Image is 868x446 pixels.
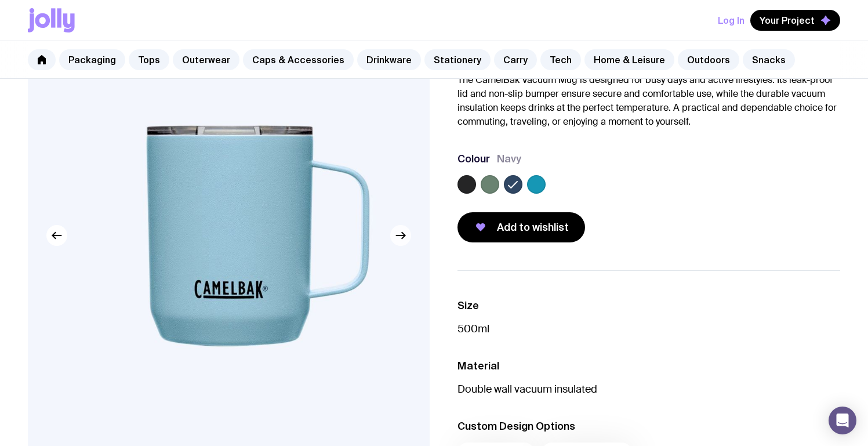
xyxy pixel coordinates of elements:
p: The CamelBak Vacuum Mug is designed for busy days and active lifestyles. Its leak-proof lid and n... [457,73,841,129]
p: 500ml [457,322,841,336]
a: Snacks [743,49,795,70]
span: Your Project [760,14,815,26]
button: Your Project [750,10,840,31]
a: Stationery [424,49,491,70]
span: Add to wishlist [497,220,569,234]
button: Log In [718,10,744,31]
a: Caps & Accessories [243,49,354,70]
a: Outerwear [173,49,239,70]
button: Add to wishlist [457,212,585,242]
h3: Colour [457,152,490,166]
h3: Size [457,299,841,313]
span: Navy [497,152,521,166]
h3: Material [457,359,841,373]
a: Outdoors [678,49,739,70]
a: Tops [129,49,169,70]
div: Open Intercom Messenger [829,407,856,434]
a: Drinkware [357,49,421,70]
a: Home & Leisure [584,49,674,70]
h3: Custom Design Options [457,419,841,433]
p: Double wall vacuum insulated [457,382,841,396]
a: Tech [540,49,581,70]
a: Packaging [59,49,125,70]
a: Carry [494,49,537,70]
